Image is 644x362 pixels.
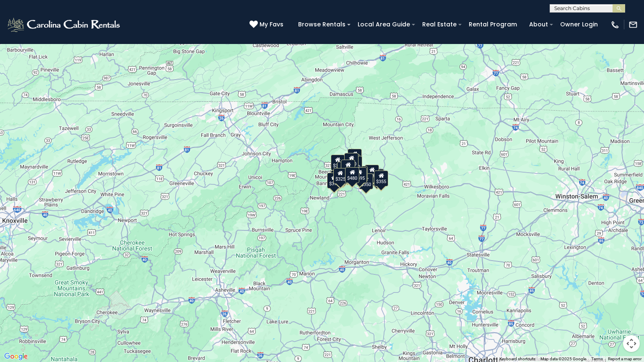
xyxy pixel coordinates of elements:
a: Rental Program [465,18,521,31]
a: My Favs [249,20,286,29]
span: My Favs [260,20,283,29]
a: About [525,18,552,31]
a: Owner Login [556,18,602,31]
img: phone-regular-white.png [610,20,620,29]
img: White-1-2.png [6,16,122,33]
a: Local Area Guide [353,18,414,31]
a: Browse Rentals [294,18,350,31]
a: Real Estate [418,18,461,31]
img: mail-regular-white.png [628,20,638,29]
